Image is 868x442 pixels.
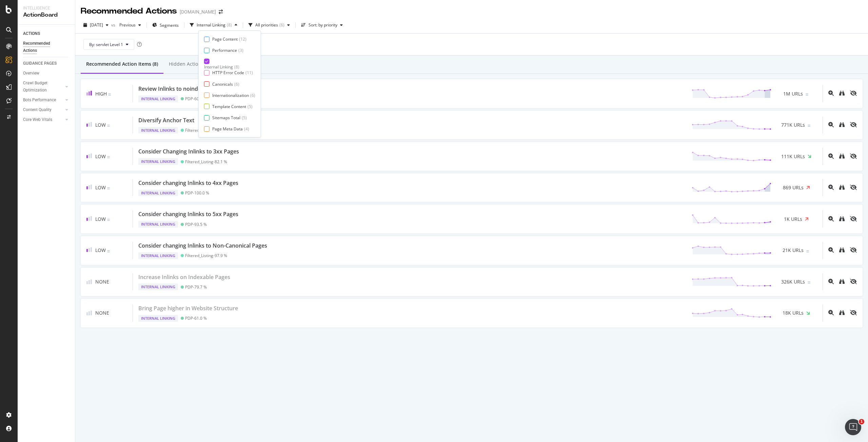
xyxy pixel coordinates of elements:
a: Content Quality [23,106,63,113]
span: 2025 Aug. 1st [90,22,103,28]
span: 1 [859,419,864,424]
div: eye-slash [850,216,857,222]
img: Equal [107,156,110,158]
span: 869 URLs [783,184,804,191]
div: Internal Linking [138,190,178,196]
div: ( 11 ) [245,70,253,76]
div: ( 8 ) [227,23,232,27]
button: Segments [150,20,181,30]
div: binoculars [839,153,845,159]
div: Diversify Anchor Text [138,117,194,124]
div: eye-slash [850,185,857,190]
div: Internal Linking [138,283,178,290]
div: Consider Changing Inlinks to 3xx Pages [138,148,239,155]
span: By: servlet Level 1 [89,42,123,47]
div: Consider changing Inlinks to 4xx Pages [138,179,238,187]
div: magnifying-glass-plus [828,153,834,159]
div: eye-slash [850,90,857,96]
span: Low [95,216,106,222]
div: binoculars [839,247,845,253]
a: binoculars [839,185,845,191]
div: Internal Linking [138,127,178,134]
span: vs [111,22,117,28]
div: magnifying-glass-plus [828,185,834,190]
iframe: Intercom live chat [845,419,861,435]
div: Sitemaps Total [212,115,240,121]
a: Core Web Vitals [23,116,63,123]
div: Intelligence [23,5,70,11]
a: Recommended Actions [23,40,70,54]
div: Recommended Actions [23,40,64,54]
button: [DATE] [81,20,111,30]
div: Recommended Actions [81,5,177,17]
a: binoculars [839,248,845,253]
div: Internationalization [212,92,249,98]
span: Low [95,247,106,253]
div: Increase Inlinks on Indexable Pages [138,273,230,281]
div: Review Inlinks to noindex Pages [138,85,221,93]
div: Recommended Action Items (8) [86,61,158,67]
span: 21K URLs [783,247,804,254]
a: Bots Performance [23,97,63,104]
a: binoculars [839,310,845,316]
div: Bring Page higher in Website Structure [138,304,238,312]
span: 326K URLs [781,278,805,285]
a: Crawl Budget Optimization [23,80,63,94]
div: Performance [212,47,237,53]
div: Internal Linking [138,221,178,228]
div: ( 6 ) [279,23,284,27]
div: [DOMAIN_NAME] [180,8,216,15]
div: eye-slash [850,247,857,253]
img: Equal [107,219,110,221]
div: ACTIONS [23,30,40,37]
div: All priorities [255,23,278,27]
button: By: servlet Level 1 [83,39,134,50]
div: ActionBoard [23,11,70,19]
img: Equal [808,125,810,127]
div: Filtered_Listing - 82.1 % [185,159,227,164]
button: Previous [117,20,144,30]
div: ( 6 ) [250,92,255,98]
div: Hidden Action Items (0) [169,61,222,67]
div: binoculars [839,216,845,222]
span: Segments [160,22,179,28]
div: Filtered_Listing - 89.0 % [185,128,227,133]
button: Sort: by priority [298,20,346,30]
div: binoculars [839,122,845,127]
a: GUIDANCE PAGES [23,60,70,67]
a: binoculars [839,91,845,97]
img: Equal [806,250,809,252]
div: Internal Linking [138,315,178,322]
span: 18K URLs [783,310,804,316]
div: Page Content [212,36,238,42]
div: Core Web Vitals [23,116,52,123]
div: Internal Linking [197,23,225,27]
div: arrow-right-arrow-left [219,9,223,14]
a: binoculars [839,279,845,285]
span: 771K URLs [781,122,805,128]
span: None [95,278,109,285]
div: Page Meta Data [212,126,243,132]
div: eye-slash [850,122,857,127]
div: binoculars [839,185,845,190]
a: binoculars [839,154,845,160]
div: Internal Linking [204,64,233,70]
div: ( 8 ) [234,64,239,70]
div: Template Content [212,104,246,109]
span: Low [95,153,106,160]
div: ( 3 ) [238,47,243,53]
img: Equal [108,93,111,96]
img: Equal [806,93,808,96]
div: PDP - 79.7 % [185,285,207,290]
div: magnifying-glass-plus [828,216,834,222]
div: Internal Linking [138,158,178,165]
a: ACTIONS [23,30,70,37]
span: Previous [117,22,136,28]
div: magnifying-glass-plus [828,310,834,315]
img: Equal [107,125,110,127]
div: Sort: by priority [309,23,337,27]
img: Equal [107,187,110,189]
div: eye-slash [850,310,857,315]
div: binoculars [839,310,845,315]
div: PDP - 100.0 % [185,190,209,195]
